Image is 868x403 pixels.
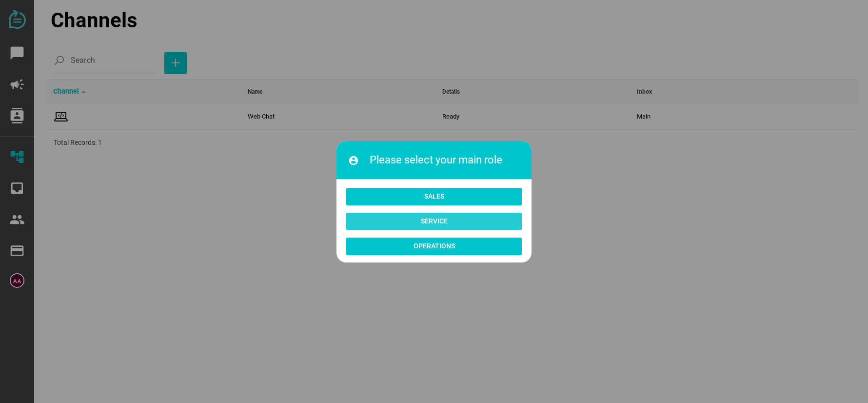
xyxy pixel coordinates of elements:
[421,215,448,227] span: Service
[346,213,522,230] button: Service
[424,190,444,202] span: Sales
[346,188,522,205] button: Sales
[414,240,455,252] span: Operations
[346,238,522,255] button: Operations
[348,148,532,172] h3: Please select your main role
[348,155,359,166] i: account_circle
